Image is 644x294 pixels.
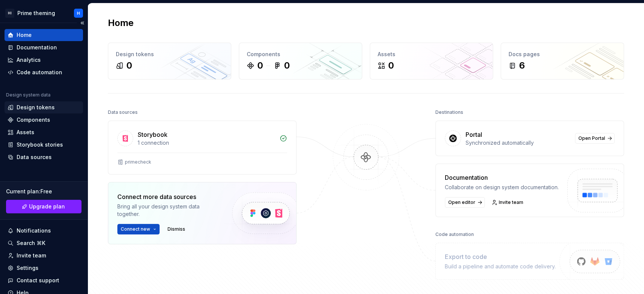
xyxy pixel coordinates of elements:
div: Search ⌘K [17,239,45,247]
div: H [77,10,80,16]
div: Design tokens [116,51,223,58]
a: Data sources [5,151,83,163]
div: Documentation [17,44,57,51]
span: Open Portal [578,135,605,141]
span: Invite team [499,199,523,205]
a: Design tokens0 [108,43,231,80]
div: Analytics [17,56,41,64]
a: Storybook1 connectionprimecheck [108,121,297,175]
div: Components [247,51,354,58]
div: Destinations [435,107,463,118]
div: Docs pages [509,51,616,58]
div: Current plan : Free [6,188,81,195]
div: 0 [257,60,263,72]
a: Invite team [5,250,83,262]
a: Open Portal [575,133,615,144]
a: Assets [5,126,83,138]
button: Collapse sidebar [77,18,88,28]
span: Upgrade plan [29,203,65,210]
div: primecheck [125,159,151,165]
div: Storybook stories [17,141,63,149]
div: Assets [378,51,485,58]
div: Code automation [17,69,62,76]
span: Connect new [121,226,150,232]
a: Analytics [5,54,83,66]
div: Notifications [17,227,51,234]
a: Storybook stories [5,139,83,151]
div: Home [17,31,32,39]
div: Invite team [17,252,46,259]
div: Documentation [445,173,559,182]
div: 0 [284,60,290,72]
div: Design system data [6,92,51,98]
div: Collaborate on design system documentation. [445,184,559,191]
div: Code automation [435,229,474,240]
a: Assets0 [370,43,493,80]
button: Contact support [5,274,83,286]
button: Notifications [5,225,83,237]
a: Components00 [239,43,362,80]
button: HIPrime themingH [2,5,86,21]
a: Upgrade plan [6,200,81,213]
div: Prime theming [17,9,55,17]
div: 6 [519,60,525,72]
div: Components [17,116,50,124]
div: Build a pipeline and automate code delivery. [445,263,556,270]
div: Connect more data sources [117,192,219,201]
div: Assets [17,129,34,136]
a: Open editor [445,197,485,208]
div: Data sources [108,107,138,118]
a: Invite team [489,197,527,208]
button: Connect new [117,224,160,234]
button: Search ⌘K [5,237,83,249]
div: Data sources [17,153,52,161]
a: Components [5,114,83,126]
div: Design tokens [17,104,55,111]
div: 0 [126,60,132,72]
span: Open editor [448,199,475,205]
div: Storybook [138,130,168,139]
div: Contact support [17,277,59,284]
div: Synchronized automatically [466,139,570,147]
div: Bring all your design system data together. [117,203,219,218]
span: Dismiss [168,226,185,232]
h2: Home [108,17,134,29]
button: Dismiss [164,224,189,234]
div: HI [5,9,14,18]
a: Home [5,29,83,41]
div: Portal [466,130,482,139]
div: 0 [388,60,394,72]
a: Design tokens [5,101,83,113]
a: Settings [5,262,83,274]
a: Docs pages6 [501,43,624,80]
a: Documentation [5,41,83,54]
div: Settings [17,264,38,272]
div: 1 connection [138,139,275,147]
a: Code automation [5,66,83,78]
div: Export to code [445,252,556,261]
